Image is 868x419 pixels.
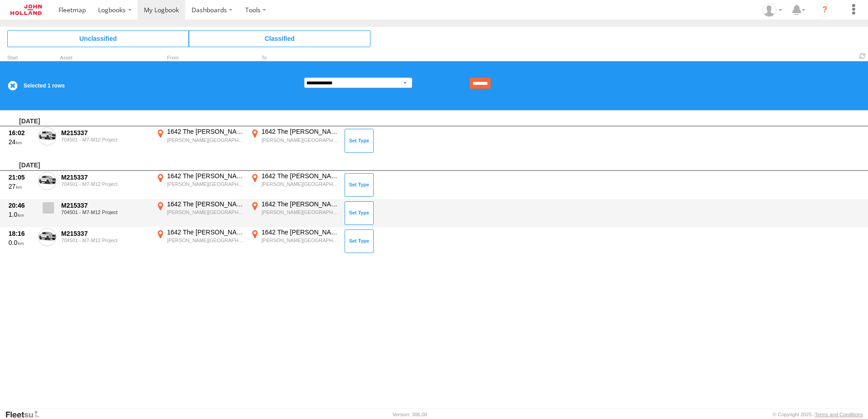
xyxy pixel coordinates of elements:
div: 24 [9,138,33,146]
div: 1642 The [PERSON_NAME] Dr [261,200,338,208]
div: 704501 - M7-M12 Project [61,238,149,243]
div: 704501 - M7-M12 Project [61,209,149,215]
div: 27 [9,182,33,190]
div: Version: 306.00 [393,412,427,417]
div: 704501 - M7-M12 Project [61,181,149,187]
div: To [249,56,340,60]
img: jhg-logo.svg [10,5,42,15]
div: 1642 The [PERSON_NAME] Dr [261,228,338,236]
label: Click to View Event Location [154,228,245,254]
div: [PERSON_NAME][GEOGRAPHIC_DATA],[GEOGRAPHIC_DATA] [261,137,338,143]
label: Click to View Event Location [249,200,340,226]
label: Click to View Event Location [154,172,245,198]
div: Callum Conneely [759,3,785,17]
div: 0.0 [9,239,33,247]
label: Click to View Event Location [249,228,340,254]
div: 21:05 [9,173,33,181]
div: [PERSON_NAME][GEOGRAPHIC_DATA],[GEOGRAPHIC_DATA] [261,181,338,187]
div: [PERSON_NAME][GEOGRAPHIC_DATA],[GEOGRAPHIC_DATA] [261,237,338,244]
div: 1642 The [PERSON_NAME] Dr [167,172,244,180]
div: M215337 [61,229,149,238]
div: 1642 The [PERSON_NAME] Dr [261,172,338,180]
div: 1.0 [9,210,33,219]
div: M215337 [61,173,149,181]
button: Click to Set [345,229,374,253]
div: M215337 [61,201,149,209]
a: Terms and Conditions [815,412,863,417]
button: Click to Set [345,129,374,152]
div: [PERSON_NAME][GEOGRAPHIC_DATA],[GEOGRAPHIC_DATA] [167,137,244,143]
label: Click to View Event Location [154,200,245,226]
div: M215337 [61,129,149,137]
div: 1642 The [PERSON_NAME] Dr [261,127,338,136]
div: [PERSON_NAME][GEOGRAPHIC_DATA],[GEOGRAPHIC_DATA] [167,209,244,215]
i: ? [818,3,832,17]
div: 1642 The [PERSON_NAME] Dr [167,127,244,136]
a: Return to Dashboard [2,2,50,17]
label: Clear Selection [7,80,18,91]
div: © Copyright 2025 - [773,412,863,417]
span: Refresh [857,52,868,60]
div: 20:46 [9,201,33,209]
div: [PERSON_NAME][GEOGRAPHIC_DATA],[GEOGRAPHIC_DATA] [167,237,244,244]
span: Click to view Classified Trips [189,30,370,47]
label: Click to View Event Location [249,127,340,154]
label: Click to View Event Location [154,127,245,154]
div: Asset [60,56,151,60]
div: Click to Sort [7,56,35,60]
button: Click to Set [345,201,374,225]
div: 16:02 [9,129,33,137]
label: Click to View Event Location [249,172,340,198]
div: [PERSON_NAME][GEOGRAPHIC_DATA],[GEOGRAPHIC_DATA] [261,209,338,215]
div: 704501 - M7-M12 Project [61,137,149,142]
a: Visit our Website [5,410,47,419]
div: From [154,56,245,60]
div: 1642 The [PERSON_NAME] Dr [167,228,244,236]
div: 1642 The [PERSON_NAME] Dr [167,200,244,208]
button: Click to Set [345,173,374,197]
span: Click to view Unclassified Trips [7,30,189,47]
div: [PERSON_NAME][GEOGRAPHIC_DATA],[GEOGRAPHIC_DATA] [167,181,244,187]
div: 18:16 [9,229,33,238]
